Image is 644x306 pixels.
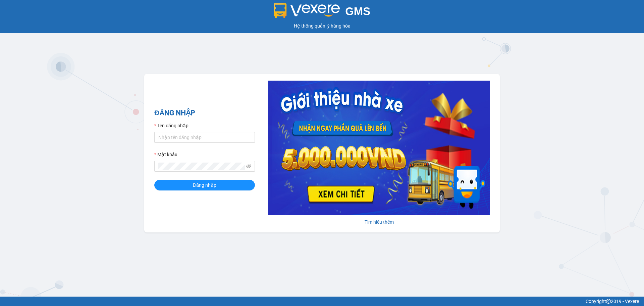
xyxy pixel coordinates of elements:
span: Đăng nhập [193,181,216,189]
label: Tên đăng nhập [154,122,189,129]
a: GMS [274,10,371,15]
span: copyright [606,299,611,304]
img: banner-0 [268,81,490,215]
label: Mật khẩu [154,151,177,158]
span: GMS [345,5,370,17]
h2: ĐĂNG NHẬP [154,107,255,119]
div: Copyright 2019 - Vexere [5,298,639,305]
input: Tên đăng nhập [154,132,255,143]
img: logo 2 [274,3,340,18]
button: Đăng nhập [154,180,255,190]
input: Mật khẩu [158,163,245,170]
div: Tìm hiểu thêm [268,218,490,226]
span: eye-invisible [246,164,251,169]
div: Hệ thống quản lý hàng hóa [2,22,642,30]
